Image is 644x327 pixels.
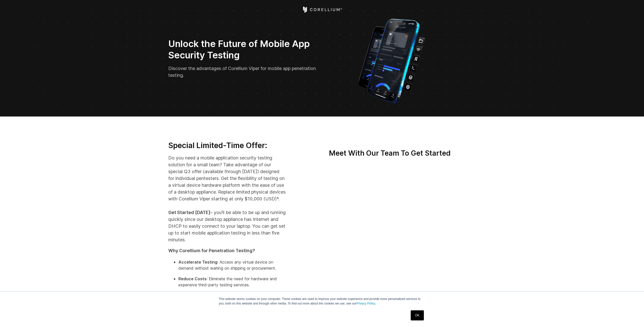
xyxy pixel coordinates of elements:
[411,310,424,320] a: OK
[178,259,286,271] p: : Access any virtual device on demand without waiting on shipping or procurement.
[329,149,451,157] strong: Meet With Our Team To Get Started
[354,16,430,104] img: Corellium_VIPER_Hero_1_1x
[178,260,217,265] strong: Accelerate Testing
[168,210,210,215] strong: Get Started [DATE]
[178,276,286,288] p: : Eliminate the need for hardware and expensive third-party testing services.
[168,154,286,243] p: Do you need a mobile application security testing solution for a small team? Take advantage of ou...
[302,7,342,13] a: Corellium Home
[219,297,425,306] p: This website stores cookies on your computer. These cookies are used to improve your website expe...
[168,141,286,150] h3: Special Limited-Time Offer:
[168,38,319,61] h2: Unlock the Future of Mobile App Security Testing
[168,66,316,78] span: Discover the advantages of Corellium Viper for mobile app penetration testing.
[168,248,255,253] strong: Why Corellium for Penetration Testing?
[357,302,376,305] a: Privacy Policy.
[178,276,206,281] strong: Reduce Costs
